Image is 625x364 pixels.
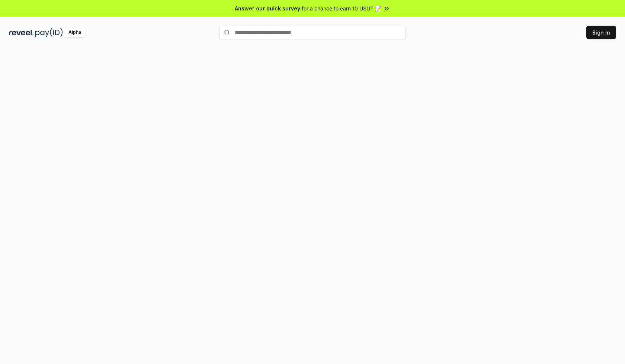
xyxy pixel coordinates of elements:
[302,4,381,12] span: for a chance to earn 10 USDT 📝
[235,4,300,12] span: Answer our quick survey
[35,28,63,37] img: pay_id
[586,26,616,39] button: Sign In
[9,28,34,37] img: reveel_dark
[64,28,85,37] div: Alpha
